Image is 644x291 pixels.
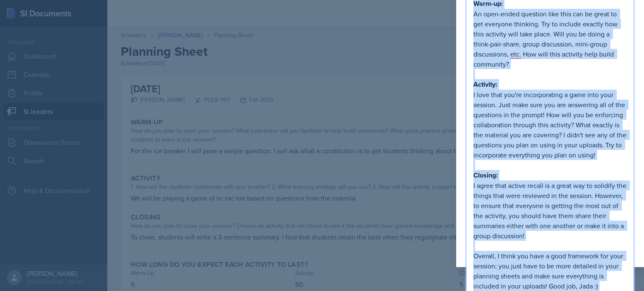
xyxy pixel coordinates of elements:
[473,170,498,180] strong: Closing:
[473,180,627,241] p: I agree that active recall is a great way to solidify the things that were reviewed in the sessio...
[473,251,627,291] p: Overall, I think you have a good framework for your session; you just have to be more detailed in...
[473,90,627,160] p: I love that you're incorporating a game into your session. Just make sure you are answering all o...
[473,80,497,89] strong: Activity:
[473,9,627,69] p: An open-ended question like this can be great to get everyone thinking. Try to include exactly ho...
